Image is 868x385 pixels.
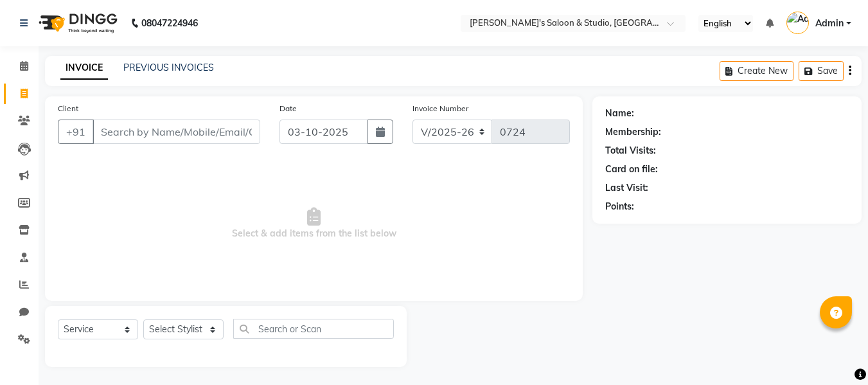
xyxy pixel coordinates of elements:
button: Save [799,61,844,81]
input: Search or Scan [233,319,394,339]
div: Membership: [605,125,661,139]
div: Name: [605,107,634,120]
img: logo [33,5,121,41]
iframe: chat widget [814,334,855,372]
span: Admin [815,17,844,30]
label: Client [58,103,78,114]
div: Card on file: [605,163,658,176]
a: INVOICE [60,57,108,80]
label: Date [279,103,297,114]
button: Create New [720,61,793,81]
button: +91 [58,120,94,144]
input: Search by Name/Mobile/Email/Code [93,120,260,144]
img: Admin [786,12,809,34]
div: Last Visit: [605,181,648,195]
label: Invoice Number [412,103,468,114]
b: 08047224946 [141,5,198,41]
span: Select & add items from the list below [58,159,570,288]
div: Total Visits: [605,144,656,157]
a: PREVIOUS INVOICES [123,62,214,73]
div: Points: [605,200,634,213]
